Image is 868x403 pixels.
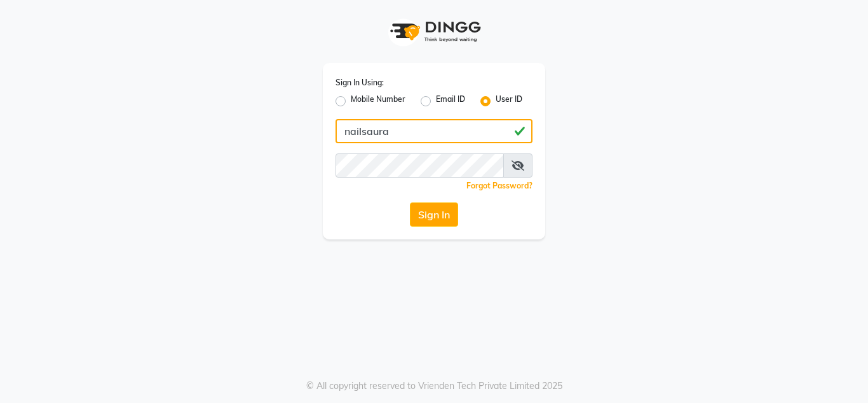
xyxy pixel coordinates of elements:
[336,119,532,143] input: Username
[466,181,532,190] a: Forgot Password?
[336,153,504,178] input: Username
[436,94,465,109] label: Email ID
[383,13,485,50] img: logo1.svg
[336,77,384,88] label: Sign In Using:
[410,202,458,227] button: Sign In
[496,94,522,109] label: User ID
[351,94,405,109] label: Mobile Number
